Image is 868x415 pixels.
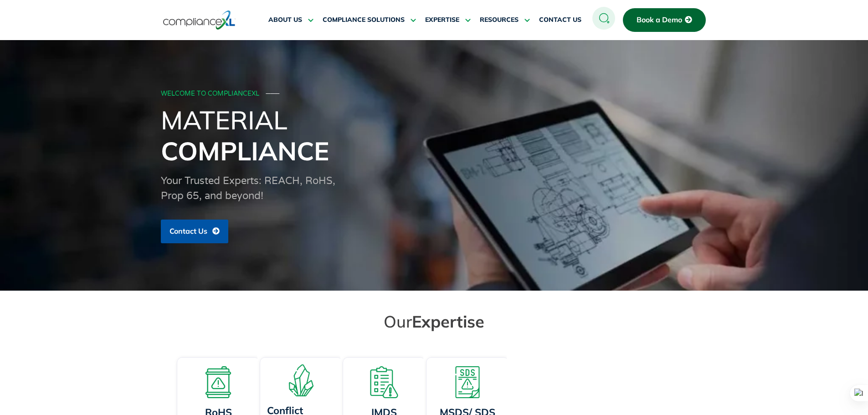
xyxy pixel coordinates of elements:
div: WELCOME TO COMPLIANCEXL [161,90,705,98]
img: A board with a warning sign [202,366,234,398]
h2: Our [179,311,689,332]
img: A warning board with SDS displaying [452,366,483,398]
span: ABOUT US [268,16,302,24]
a: CONTACT US [539,9,581,31]
span: Compliance [161,135,329,167]
span: Book a Demo [637,16,682,24]
a: RESOURCES [480,9,530,31]
img: A list board with a warning [368,366,400,398]
a: EXPERTISE [425,9,471,31]
span: CONTACT US [539,16,581,24]
a: Book a Demo [623,8,706,32]
span: RESOURCES [480,16,519,24]
img: logo-one.svg [163,10,236,31]
img: A representation of minerals [285,364,317,396]
a: COMPLIANCE SOLUTIONS [323,9,416,31]
span: ─── [266,90,280,97]
a: ABOUT US [268,9,313,31]
span: COMPLIANCE SOLUTIONS [323,16,405,24]
span: EXPERTISE [425,16,459,24]
span: Expertise [412,311,484,332]
h1: Material [161,104,708,166]
a: Contact Us [161,220,228,243]
span: Contact Us [169,227,207,236]
span: Your Trusted Experts: REACH, RoHS, Prop 65, and beyond! [161,175,335,202]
